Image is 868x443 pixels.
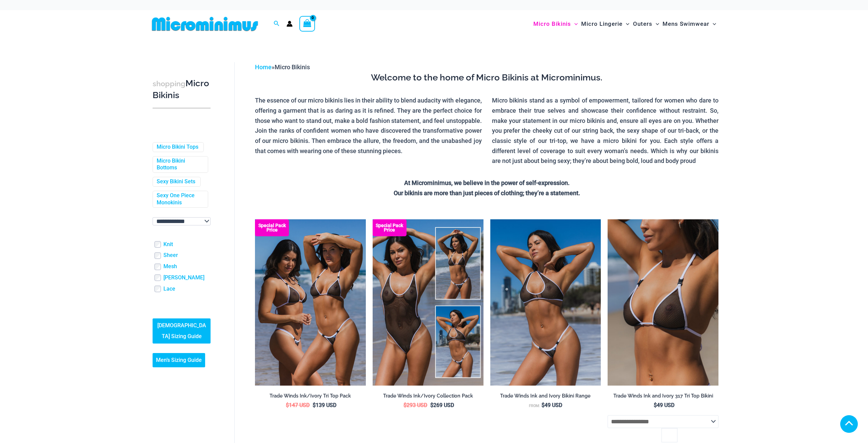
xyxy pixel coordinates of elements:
span: Micro Lingerie [581,15,623,33]
img: MM SHOP LOGO FLAT [149,16,261,32]
span: Menu Toggle [652,15,659,33]
bdi: 147 USD [286,402,310,408]
h3: Welcome to the home of Micro Bikinis at Microminimus. [255,72,718,84]
span: $ [403,402,407,408]
span: Menu Toggle [623,15,629,33]
strong: At Microminimus, we believe in the power of self-expression. [404,179,570,186]
img: Tradewinds Ink and Ivory 384 Halter 453 Micro 02 [490,219,601,386]
a: Mesh [163,263,177,270]
a: View Shopping Cart, empty [299,16,315,32]
a: Trade Winds Ink/Ivory Collection Pack [373,393,484,402]
select: wpc-taxonomy-pa_color-745982 [153,217,211,225]
span: Micro Bikinis [275,63,310,71]
a: Sexy One Piece Monokinis [157,192,203,206]
a: [PERSON_NAME] [163,274,204,281]
a: Micro LingerieMenu ToggleMenu Toggle [579,14,631,34]
img: Top Bum Pack [255,219,366,386]
a: [DEMOGRAPHIC_DATA] Sizing Guide [153,318,211,344]
a: Collection Pack Collection Pack b (1)Collection Pack b (1) [373,219,484,386]
a: Micro BikinisMenu ToggleMenu Toggle [532,14,579,34]
nav: Site Navigation [531,13,719,35]
input: Product quantity [662,428,677,442]
bdi: 139 USD [313,402,336,408]
a: OutersMenu ToggleMenu Toggle [631,14,661,34]
strong: Our bikinis are more than just pieces of clothing; they’re a statement. [394,189,580,197]
b: Special Pack Price [373,223,407,232]
a: Knit [163,241,173,248]
bdi: 269 USD [430,402,454,408]
bdi: 293 USD [403,402,427,408]
span: Menu Toggle [571,15,578,33]
a: Tradewinds Ink and Ivory 384 Halter 453 Micro 02Tradewinds Ink and Ivory 384 Halter 453 Micro 01T... [490,219,601,386]
span: $ [654,402,657,408]
span: $ [541,402,545,408]
span: Mens Swimwear [663,15,709,33]
a: Micro Bikini Tops [157,144,198,151]
a: Trade Winds Ink and Ivory 317 Tri Top Bikini [608,393,718,402]
span: shopping [153,79,185,88]
bdi: 49 USD [541,402,562,408]
a: Top Bum Pack Top Bum Pack bTop Bum Pack b [255,219,366,386]
span: Menu Toggle [709,15,716,33]
a: Sexy Bikini Sets [157,178,195,185]
h2: Trade Winds Ink and Ivory 317 Tri Top Bikini [608,393,718,399]
a: Account icon link [287,21,293,27]
span: From: [529,404,540,408]
a: Lace [163,285,175,293]
a: Mens SwimwearMenu ToggleMenu Toggle [661,14,718,34]
p: Micro bikinis stand as a symbol of empowerment, tailored for women who dare to embrace their true... [492,95,719,166]
img: Tradewinds Ink and Ivory 317 Tri Top 01 [608,219,718,386]
a: Micro Bikini Bottoms [157,158,203,172]
span: $ [313,402,316,408]
h2: Trade Winds Ink and Ivory Bikini Range [490,393,601,399]
a: Sheer [163,252,178,259]
span: » [255,63,310,71]
span: $ [286,402,289,408]
a: Search icon link [274,20,280,28]
a: Men’s Sizing Guide [153,353,205,367]
span: $ [430,402,433,408]
p: The essence of our micro bikinis lies in their ability to blend audacity with elegance, offering ... [255,95,482,156]
a: Trade Winds Ink and Ivory Bikini Range [490,393,601,402]
a: Tradewinds Ink and Ivory 317 Tri Top 01Tradewinds Ink and Ivory 317 Tri Top 453 Micro 06Tradewind... [608,219,718,386]
h3: Micro Bikinis [153,78,211,101]
a: Home [255,63,272,71]
bdi: 49 USD [654,402,674,408]
b: Special Pack Price [255,223,289,232]
span: Outers [633,15,652,33]
span: Micro Bikinis [533,15,571,33]
img: Collection Pack [373,219,484,386]
h2: Trade Winds Ink/Ivory Tri Top Pack [255,393,366,399]
a: Trade Winds Ink/Ivory Tri Top Pack [255,393,366,402]
h2: Trade Winds Ink/Ivory Collection Pack [373,393,484,399]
